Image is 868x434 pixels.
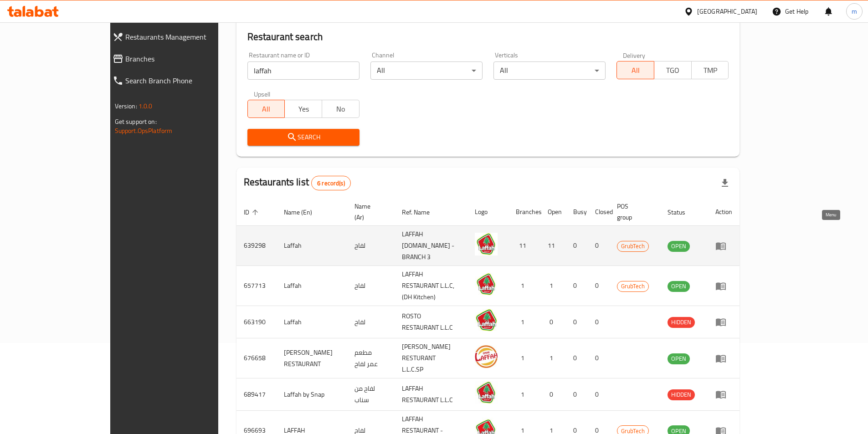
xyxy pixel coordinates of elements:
th: Action [708,198,740,226]
span: Get support on: [115,116,157,128]
td: ROSTO RESTAURANT L.L.C [395,306,467,338]
td: لفاح [347,306,395,338]
span: Ref. Name [402,207,442,218]
button: TMP [691,61,729,79]
td: 11 [540,226,566,266]
td: 0 [588,226,610,266]
span: Name (En) [284,207,324,218]
span: HIDDEN [668,317,695,327]
td: 0 [566,338,588,378]
h2: Restaurant search [247,30,729,44]
img: Laffah [475,233,498,255]
span: OPEN [668,281,690,291]
span: POS group [617,201,650,223]
td: 0 [566,378,588,411]
span: Status [668,207,697,218]
img: Laffah [475,309,498,332]
td: 0 [588,306,610,338]
td: 0 [588,338,610,378]
td: 0 [566,306,588,338]
td: Laffah by Snap [277,378,347,411]
span: Search Branch Phone [125,75,248,86]
img: Laffah by Snap [475,381,498,404]
span: All [621,64,651,77]
span: Search [255,132,352,143]
span: No [326,102,356,116]
td: 663190 [236,306,277,338]
td: [PERSON_NAME] RESTAURANT [277,338,347,378]
span: All [252,102,282,116]
div: All [370,61,483,80]
div: OPEN [668,241,690,252]
button: All [616,61,654,79]
td: 1 [540,338,566,378]
span: m [852,6,857,16]
div: Menu [715,389,732,400]
td: Laffah [277,306,347,338]
div: All [493,61,606,80]
span: Name (Ar) [354,201,384,223]
span: ID [244,207,261,218]
td: 0 [540,306,566,338]
td: 1 [508,266,540,306]
a: Branches [105,48,255,70]
button: TGO [654,61,692,79]
div: HIDDEN [668,317,695,328]
th: Branches [508,198,540,226]
span: OPEN [668,353,690,364]
button: No [322,100,360,118]
button: Search [247,129,360,146]
div: HIDDEN [668,389,695,400]
td: لفاح من سناب [347,378,395,411]
td: 676658 [236,338,277,378]
a: Support.OpsPlatform [115,125,173,137]
img: OMAR LAFFAH RESTAURANT [475,345,498,368]
span: Branches [125,53,248,64]
td: 1 [508,306,540,338]
span: OPEN [668,241,690,251]
td: لفاح [347,226,395,266]
span: HIDDEN [668,389,695,400]
td: 0 [566,226,588,266]
div: OPEN [668,281,690,292]
td: 0 [588,378,610,411]
label: Upsell [254,91,271,97]
input: Search for restaurant name or ID.. [247,61,360,80]
td: 639298 [236,226,277,266]
div: Export file [714,172,736,194]
span: Version: [115,100,137,112]
div: OPEN [668,353,690,364]
td: 657713 [236,266,277,306]
td: 0 [588,266,610,306]
td: LAFFAH [DOMAIN_NAME] - BRANCH 3 [395,226,467,266]
td: 1 [508,378,540,411]
div: Menu [715,317,732,327]
div: Menu [715,353,732,364]
th: Closed [588,198,610,226]
td: 0 [540,378,566,411]
th: Logo [467,198,508,226]
td: LAFFAH RESTAURANT L.L.C [395,378,467,411]
td: Laffah [277,266,347,306]
span: GrubTech [617,241,648,251]
span: Restaurants Management [125,31,248,42]
div: Menu [715,281,732,291]
span: TGO [658,64,688,77]
td: [PERSON_NAME] RESTURANT L.L.C.SP [395,338,467,378]
td: 1 [540,266,566,306]
img: Laffah [475,273,498,296]
span: Yes [288,102,318,116]
td: Laffah [277,226,347,266]
button: All [247,100,285,118]
h2: Restaurants list [244,175,351,190]
a: Restaurants Management [105,26,255,48]
td: لفاح [347,266,395,306]
span: GrubTech [617,281,648,291]
td: 0 [566,266,588,306]
td: مطعم عمر لفاح [347,338,395,378]
td: LAFFAH RESTAURANT L.L.C,(DH Kitchen) [395,266,467,306]
span: TMP [695,64,725,77]
a: Search Branch Phone [105,70,255,92]
th: Busy [566,198,588,226]
td: 689417 [236,378,277,411]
